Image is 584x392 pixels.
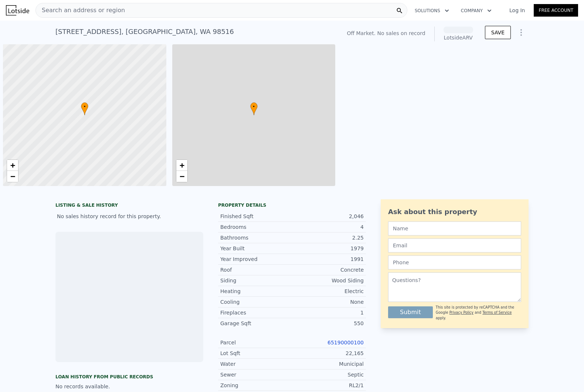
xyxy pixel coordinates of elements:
div: None [292,298,364,306]
span: • [250,103,258,110]
a: Log In [500,7,534,14]
span: Search an address or region [36,6,125,15]
a: Free Account [534,4,578,17]
div: Siding [220,277,292,284]
a: Terms of Service [482,310,512,314]
div: 1 [292,309,364,316]
div: Septic [292,371,364,378]
div: Wood Siding [292,277,364,284]
span: − [179,172,184,181]
input: Name [388,221,521,235]
div: Heating [220,288,292,295]
input: Phone [388,255,521,269]
div: Municipal [292,360,364,368]
div: No sales history record for this property. [55,210,203,223]
div: 2,046 [292,213,364,220]
button: Company [455,4,498,17]
div: Lotside ARV [444,34,473,41]
a: Privacy Policy [449,310,473,314]
div: [STREET_ADDRESS] , [GEOGRAPHIC_DATA] , WA 98516 [55,27,234,37]
div: LISTING & SALE HISTORY [55,202,203,210]
button: Submit [388,306,433,318]
button: Solutions [409,4,455,17]
input: Email [388,238,521,252]
span: • [81,103,88,110]
div: 550 [292,320,364,327]
div: Off Market. No sales on record [347,30,425,37]
div: Bathrooms [220,234,292,241]
div: 22,165 [292,350,364,357]
div: RL2/1 [292,382,364,389]
div: Ask about this property [388,207,521,217]
div: • [250,102,258,115]
div: Finished Sqft [220,213,292,220]
span: + [10,161,15,170]
div: Loan history from public records [55,374,203,380]
a: Zoom in [7,160,18,171]
div: 2.25 [292,234,364,241]
button: SAVE [485,26,511,39]
div: Garage Sqft [220,320,292,327]
a: 65190000100 [327,340,364,345]
div: • [81,102,88,115]
span: − [10,172,15,181]
div: 1979 [292,245,364,252]
div: Electric [292,288,364,295]
button: Show Options [514,25,529,40]
div: Parcel [220,339,292,346]
div: Bedrooms [220,223,292,231]
div: Lot Sqft [220,350,292,357]
div: No records available. [55,383,203,390]
div: 4 [292,223,364,231]
div: Year Improved [220,255,292,263]
div: Year Built [220,245,292,252]
img: Lotside [6,5,29,16]
div: Concrete [292,266,364,274]
div: This site is protected by reCAPTCHA and the Google and apply. [436,305,521,321]
div: Sewer [220,371,292,378]
div: Fireplaces [220,309,292,316]
div: Roof [220,266,292,274]
a: Zoom out [176,171,187,182]
a: Zoom in [176,160,187,171]
div: Property details [218,202,366,208]
div: 1991 [292,255,364,263]
div: Water [220,360,292,368]
div: Zoning [220,382,292,389]
span: + [179,161,184,170]
a: Zoom out [7,171,18,182]
div: Cooling [220,298,292,306]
